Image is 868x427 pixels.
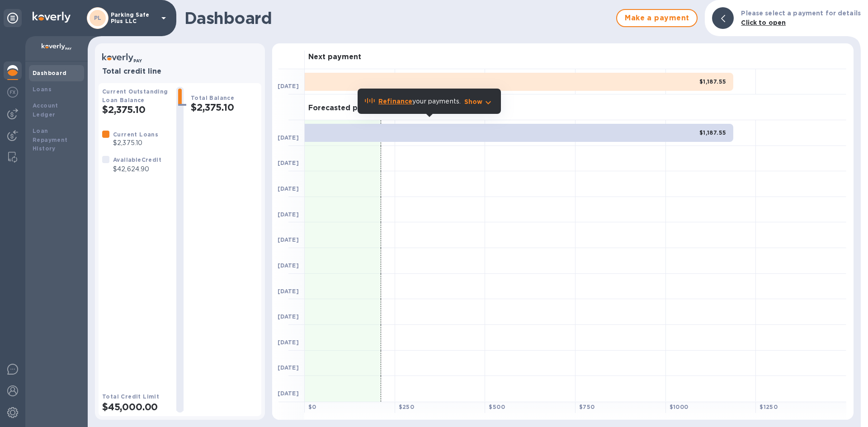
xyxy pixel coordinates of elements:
b: Current Loans [113,131,158,138]
p: Show [464,97,483,106]
b: $1,187.55 [699,129,726,136]
h3: Next payment [308,53,361,61]
b: [DATE] [278,288,299,295]
b: [DATE] [278,83,299,89]
b: [DATE] [278,185,299,192]
img: Foreign exchange [7,87,18,98]
h1: Dashboard [184,9,612,28]
b: [DATE] [278,364,299,371]
h2: $45,000.00 [102,401,169,413]
span: Make a payment [624,13,689,23]
p: Parking Safe Plus LLC [111,12,156,24]
button: Make a payment [616,9,698,27]
b: [DATE] [278,262,299,269]
p: $2,375.10 [113,138,158,148]
b: [DATE] [278,160,299,166]
b: Total Credit Limit [102,393,159,400]
h2: $2,375.10 [102,104,169,115]
div: Unpin categories [4,9,22,27]
b: $ 1000 [670,404,689,410]
b: Available Credit [113,156,161,163]
b: [DATE] [278,390,299,397]
b: $1,187.55 [699,78,726,85]
h2: $2,375.10 [191,102,258,113]
b: [DATE] [278,134,299,141]
b: $ 750 [579,404,595,410]
button: Show [464,97,494,106]
b: Current Outstanding Loan Balance [102,88,168,103]
img: Logo [33,12,71,23]
b: Refinance [378,98,412,105]
b: $ 250 [399,404,415,410]
b: Account Ledger [33,102,58,118]
h3: Forecasted payments [308,104,390,113]
b: [DATE] [278,211,299,218]
b: Loans [33,86,52,93]
b: Click to open [741,19,786,26]
b: Total Balance [191,94,234,101]
b: $ 500 [489,404,505,410]
b: [DATE] [278,313,299,320]
h3: Total credit line [102,67,258,76]
b: [DATE] [278,339,299,346]
b: $ 1250 [759,404,778,410]
b: PL [94,14,102,21]
p: $42,624.90 [113,164,161,174]
b: $ 0 [308,404,316,410]
b: [DATE] [278,236,299,243]
b: Dashboard [33,70,67,76]
b: Please select a payment for details [741,9,861,17]
b: Loan Repayment History [33,127,68,152]
p: your payments. [378,97,461,106]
